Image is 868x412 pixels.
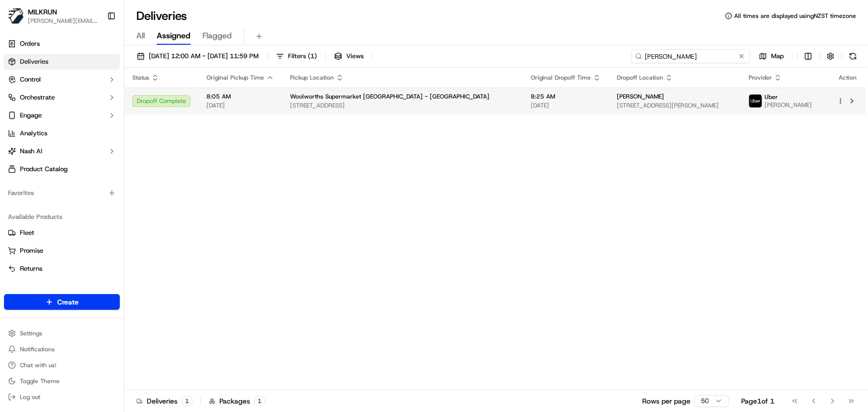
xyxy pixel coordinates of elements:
[4,294,120,310] button: Create
[4,225,120,241] button: Fleet
[4,243,120,259] button: Promise
[755,49,788,63] button: Map
[8,8,24,24] img: MILKRUN
[4,107,120,123] button: Engage
[206,93,274,101] span: 8:05 AM
[4,161,120,177] a: Product Catalog
[4,36,120,52] a: Orders
[771,52,784,61] span: Map
[4,90,120,105] button: Orchestrate
[765,93,778,101] span: Uber
[290,93,489,101] span: Woolworths Supermarket [GEOGRAPHIC_DATA] - [GEOGRAPHIC_DATA]
[765,101,812,109] span: [PERSON_NAME]
[20,228,34,237] span: Fleet
[20,111,42,120] span: Engage
[4,4,103,28] button: MILKRUNMILKRUN[PERSON_NAME][EMAIL_ADDRESS][DOMAIN_NAME]
[20,75,41,84] span: Control
[617,93,664,101] span: [PERSON_NAME]
[206,102,274,109] span: [DATE]
[206,74,264,82] span: Original Pickup Time
[157,30,191,42] span: Assigned
[4,342,120,356] button: Notifications
[20,377,60,385] span: Toggle Theme
[290,102,515,109] span: [STREET_ADDRESS]
[837,74,858,82] div: Action
[330,49,368,63] button: Views
[20,57,48,66] span: Deliveries
[8,228,116,237] a: Fleet
[20,165,68,174] span: Product Catalog
[272,49,321,63] button: Filters(1)
[4,185,120,201] div: Favorites
[20,129,47,138] span: Analytics
[149,52,259,61] span: [DATE] 12:00 AM - [DATE] 11:59 PM
[8,264,116,273] a: Returns
[531,102,601,109] span: [DATE]
[4,72,120,88] button: Control
[20,93,55,102] span: Orchestrate
[20,361,56,369] span: Chat with us!
[734,12,856,20] span: All times are displayed using NZST timezone
[531,74,591,82] span: Original Dropoff Time
[4,261,120,277] button: Returns
[617,102,733,109] span: [STREET_ADDRESS][PERSON_NAME]
[20,329,42,337] span: Settings
[20,393,40,401] span: Log out
[642,396,690,406] p: Rows per page
[4,209,120,225] div: Available Products
[8,246,116,255] a: Promise
[4,374,120,388] button: Toggle Theme
[136,8,187,24] h1: Deliveries
[4,143,120,159] button: Nash AI
[346,52,364,61] span: Views
[290,74,334,82] span: Pickup Location
[20,345,55,353] span: Notifications
[20,264,42,273] span: Returns
[631,49,751,63] input: Type to search
[132,49,263,63] button: [DATE] 12:00 AM - [DATE] 11:59 PM
[202,30,232,42] span: Flagged
[136,30,145,42] span: All
[749,74,772,82] span: Provider
[254,397,265,406] div: 1
[4,390,120,404] button: Log out
[20,39,40,48] span: Orders
[57,297,79,307] span: Create
[132,74,149,82] span: Status
[531,93,601,101] span: 8:25 AM
[749,95,762,107] img: uber-new-logo.jpeg
[28,17,99,25] button: [PERSON_NAME][EMAIL_ADDRESS][DOMAIN_NAME]
[617,74,663,82] span: Dropoff Location
[28,7,57,17] button: MILKRUN
[308,52,317,61] span: ( 1 )
[20,147,42,156] span: Nash AI
[4,54,120,70] a: Deliveries
[209,396,265,406] div: Packages
[20,246,43,255] span: Promise
[136,396,193,406] div: Deliveries
[4,326,120,340] button: Settings
[4,358,120,372] button: Chat with us!
[741,396,774,406] div: Page 1 of 1
[288,52,317,61] span: Filters
[846,49,860,63] button: Refresh
[4,125,120,141] a: Analytics
[182,397,193,406] div: 1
